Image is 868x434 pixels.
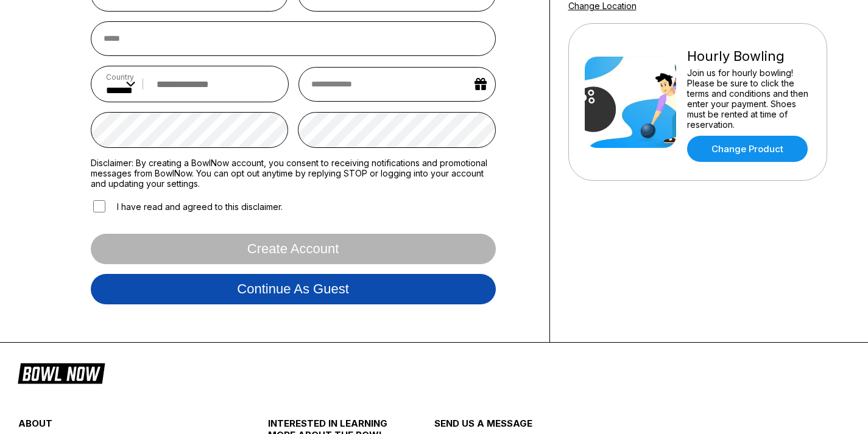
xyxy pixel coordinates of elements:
button: Continue as guest [91,274,496,304]
div: Join us for hourly bowling! Please be sure to click the terms and conditions and then enter your ... [687,68,811,130]
a: Change Product [687,136,808,162]
img: Hourly Bowling [585,57,676,148]
label: Disclaimer: By creating a BowlNow account, you consent to receiving notifications and promotional... [91,158,496,189]
div: Hourly Bowling [687,48,811,65]
input: I have read and agreed to this disclaimer. [93,200,105,212]
a: Change Location [568,1,637,11]
label: I have read and agreed to this disclaimer. [91,198,283,214]
label: Country [106,72,135,82]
